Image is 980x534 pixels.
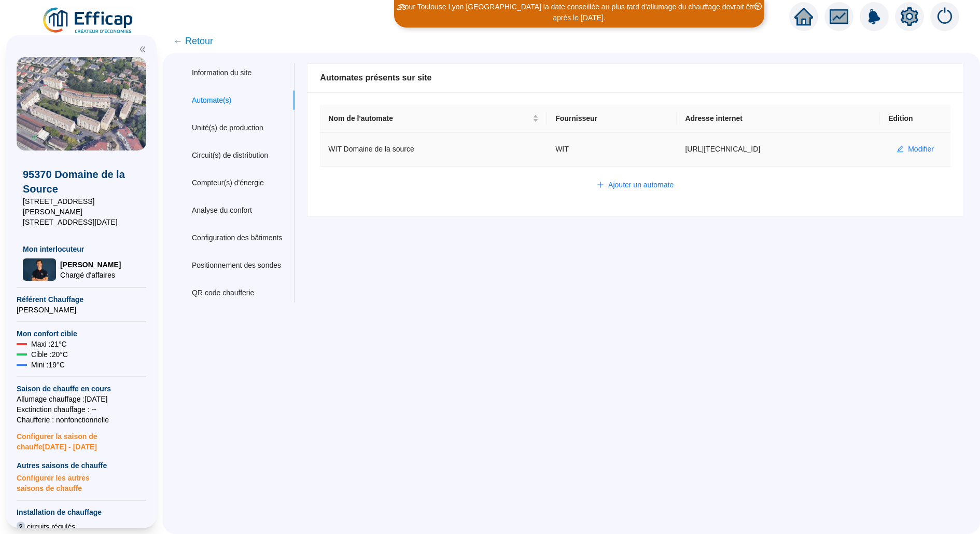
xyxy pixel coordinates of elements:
[192,150,268,161] div: Circuit(s) de distribution
[23,258,56,281] img: Chargé d'affaires
[17,425,146,452] span: Configurer la saison de chauffe [DATE] - [DATE]
[31,360,65,370] span: Mini : 19 °C
[320,72,950,84] div: Automates présents sur site
[192,177,264,188] div: Compteur(s) d'énergie
[17,415,146,425] span: Chaufferie : non fonctionnelle
[930,2,959,31] img: alerts
[320,133,547,167] td: WIT Domaine de la source
[31,349,68,360] span: Cible : 20 °C
[897,145,904,153] span: edit
[17,404,146,415] span: Exctinction chauffage : --
[677,105,880,133] th: Adresse internet
[17,522,25,532] span: 2
[547,133,677,167] td: WIT
[60,270,121,280] span: Chargé d'affaires
[23,217,140,227] span: [STREET_ADDRESS][DATE]
[17,394,146,404] span: Allumage chauffage : [DATE]
[597,181,604,188] span: plus
[900,7,919,26] span: setting
[139,46,146,53] span: double-left
[396,2,763,23] div: Pour Toulouse Lyon [GEOGRAPHIC_DATA] la date conseillée au plus tard d'allumage du chauffage devr...
[320,105,547,133] th: Nom de l'automate
[17,460,146,471] span: Autres saisons de chauffe
[860,2,889,31] img: alerts
[192,122,263,133] div: Unité(s) de production
[27,522,75,532] span: circuits régulés
[17,305,146,315] span: [PERSON_NAME]
[192,260,281,271] div: Positionnement des sondes
[677,133,880,167] td: [URL][TECHNICAL_ID]
[60,259,121,270] span: [PERSON_NAME]
[17,294,146,305] span: Référent Chauffage
[589,177,682,194] button: Ajouter un automate
[192,287,254,298] div: QR code chaufferie
[31,339,67,349] span: Maxi : 21 °C
[192,205,252,216] div: Analyse du confort
[17,507,146,517] span: Installation de chauffage
[23,244,140,254] span: Mon interlocuteur
[17,384,146,394] span: Saison de chauffe en cours
[754,3,762,10] span: close-circle
[547,105,677,133] th: Fournisseur
[880,105,950,133] th: Edition
[17,471,146,494] span: Configurer les autres saisons de chauffe
[23,167,140,196] span: 95370 Domaine de la Source
[23,196,140,217] span: [STREET_ADDRESS][PERSON_NAME]
[192,67,251,78] div: Information du site
[328,113,530,124] span: Nom de l'automate
[173,34,213,48] span: ← Retour
[17,328,146,339] span: Mon confort cible
[830,7,848,26] span: fund
[608,180,674,190] span: Ajouter un automate
[41,6,135,35] img: efficap energie logo
[192,232,282,243] div: Configuration des bâtiments
[192,95,231,106] div: Automate(s)
[888,141,942,158] button: Modifier
[397,4,406,11] i: 2 / 3
[908,144,934,155] span: Modifier
[794,7,813,26] span: home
